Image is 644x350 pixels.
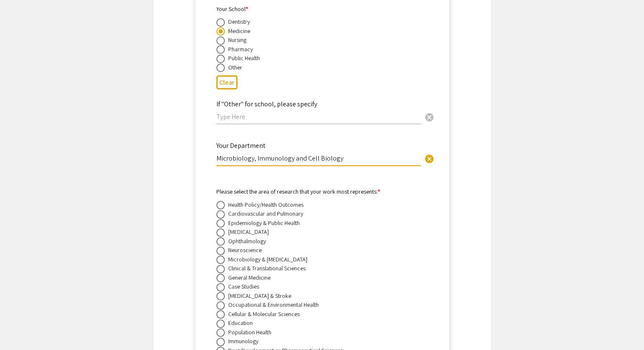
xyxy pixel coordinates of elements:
div: Pharmacy [228,45,253,53]
div: Epidemiology & Public Health [228,219,300,227]
div: [MEDICAL_DATA] & Stroke [228,292,291,300]
div: Neuroscience [228,246,262,254]
div: Other [228,63,242,72]
div: [MEDICAL_DATA] [228,228,269,236]
input: Type Here [216,112,421,121]
div: Microbiology & [MEDICAL_DATA] [228,255,307,264]
div: Education [228,319,253,327]
div: Case Studies [228,282,259,291]
div: Immunology [228,337,258,345]
span: cancel [424,154,434,164]
div: Cardiovascular and Pulmonary [228,209,303,218]
div: Ophthalmology [228,237,266,245]
mat-label: Please select the area of research that your work most represents: [216,188,380,195]
div: Occupational & Environmental Health [228,300,319,309]
div: Public Health [228,54,260,62]
mat-label: Your Department [216,141,265,150]
div: Clinical & Translational Sciences [228,264,306,272]
div: Health Policy/Health Outcomes [228,200,304,209]
button: Clear [421,150,438,167]
div: Cellular & Molecular Sciences [228,310,300,318]
div: General Medicine [228,273,271,282]
mat-label: Your School [216,5,248,13]
button: Clear [216,75,238,89]
div: Population Health [228,328,271,336]
div: Dentistry [228,17,250,26]
div: Medicine [228,27,250,35]
iframe: Chat [6,312,36,344]
button: Clear [421,108,438,125]
span: cancel [424,112,434,122]
input: Type Here [216,154,421,163]
mat-label: If "Other" for school, please specify [216,100,317,108]
div: Nursing [228,36,246,44]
